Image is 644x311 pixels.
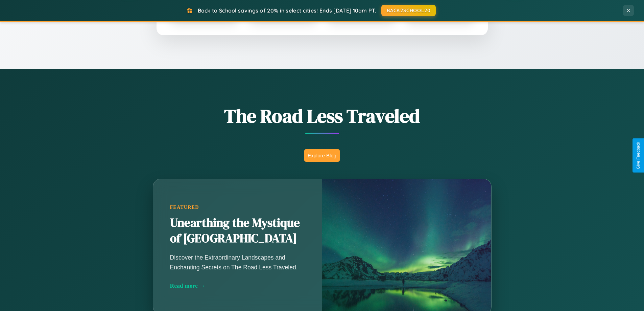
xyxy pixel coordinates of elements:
[170,215,305,246] h2: Unearthing the Mystique of [GEOGRAPHIC_DATA]
[304,149,340,162] button: Explore Blog
[170,253,305,272] p: Discover the Extraordinary Landscapes and Enchanting Secrets on The Road Less Traveled.
[170,282,305,289] div: Read more →
[119,103,525,129] h1: The Road Less Traveled
[636,142,641,169] div: Give Feedback
[381,5,436,16] button: BACK2SCHOOL20
[170,204,305,210] div: Featured
[198,7,376,14] span: Back to School savings of 20% in select cities! Ends [DATE] 10am PT.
